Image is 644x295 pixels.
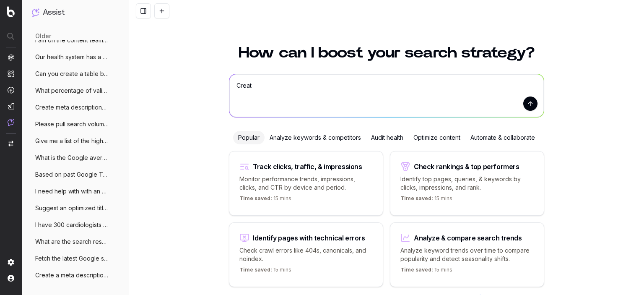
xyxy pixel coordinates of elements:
button: I am on the content team for a [US_STATE] [29,34,122,47]
div: Popular [233,131,265,144]
img: Studio [8,103,14,110]
p: 15 mins [239,266,291,277]
button: Fetch the latest Google search results f [29,252,122,265]
div: Track clicks, traffic, & impressions [253,163,362,170]
span: Fetch the latest Google search results f [35,254,109,263]
div: Analyze & compare search trends [414,235,522,241]
button: I have 300 cardiologists across [US_STATE] [29,218,122,232]
button: What are the search results for "cardiol [29,235,122,248]
span: I have 300 cardiologists across [US_STATE] [35,221,109,229]
h1: Assist [43,7,65,18]
span: Give me a list of the highest volume key [35,137,109,145]
button: Give me a list of the highest volume key [29,134,122,148]
button: Assist [32,7,119,18]
div: Automate & collaborate [465,131,540,144]
span: older [35,32,51,40]
textarea: Creat [229,74,544,117]
span: Please pull search volumes for the follo [35,120,109,128]
span: Create meta descriptions for: [URL] [35,103,109,112]
span: Based on past Google Trends data, what w [35,170,109,179]
span: Create a meta description for this [PERSON_NAME] [35,271,109,279]
img: Setting [8,259,14,266]
div: Analyze keywords & competitors [265,131,366,144]
span: Our health system has a spine treatment [35,53,109,61]
img: Assist [8,119,14,126]
span: What is the Google average search volume [35,154,109,162]
img: Switch project [8,141,13,146]
span: Can you create a table based on fields I [35,70,109,78]
span: Time saved: [400,195,433,201]
img: Activation [8,86,14,94]
button: Based on past Google Trends data, what w [29,168,122,181]
p: 15 mins [400,195,452,205]
p: Analyze keyword trends over time to compare popularity and detect seasonality shifts. [400,246,534,263]
div: Optimize content [408,131,465,144]
p: 15 mins [239,195,291,205]
h1: How can I boost your search strategy? [229,45,544,60]
button: I need help with with an HTML Extract. I [29,185,122,198]
div: Audit health [366,131,408,144]
span: What percentage of valid pages does not [35,86,109,95]
span: Suggest an optimized title and descripti [35,204,109,212]
span: Time saved: [239,195,272,201]
button: Can you create a table based on fields I [29,67,122,81]
button: What percentage of valid pages does not [29,84,122,97]
button: Please pull search volumes for the follo [29,117,122,131]
button: Create meta descriptions for: [URL] [29,101,122,114]
img: Botify logo [7,6,15,17]
span: Time saved: [400,266,433,273]
div: Check rankings & top performers [414,163,519,170]
span: Time saved: [239,266,272,273]
img: My account [8,275,14,282]
img: Intelligence [8,70,14,77]
button: What is the Google average search volume [29,151,122,164]
p: Monitor performance trends, impressions, clicks, and CTR by device and period. [239,175,373,192]
p: Identify top pages, queries, & keywords by clicks, impressions, and rank. [400,175,534,192]
span: I need help with with an HTML Extract. I [35,187,109,196]
span: What are the search results for "cardiol [35,238,109,246]
p: Check crawl errors like 404s, canonicals, and noindex. [239,246,373,263]
span: I am on the content team for a [US_STATE] [35,36,109,44]
img: Analytics [8,54,14,61]
p: 15 mins [400,266,452,277]
button: Create a meta description for this [PERSON_NAME] [29,269,122,282]
button: Our health system has a spine treatment [29,50,122,64]
button: Suggest an optimized title and descripti [29,201,122,215]
div: Identify pages with technical errors [253,235,365,241]
img: Assist [32,8,39,16]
